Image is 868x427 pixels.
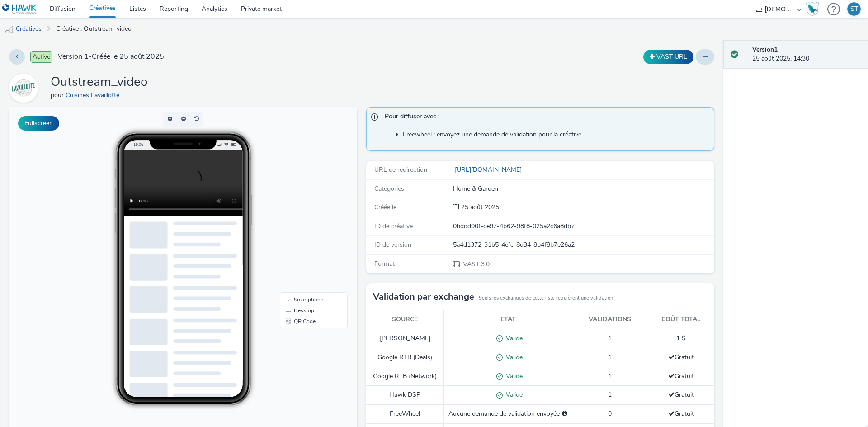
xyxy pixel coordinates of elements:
[285,190,314,195] span: Smartphone
[453,222,713,231] div: 0bddd00f-ce97-4b62-98f8-025a2c6a8db7
[403,130,709,139] li: Freewheel : envoyez une demande de validation pour la créative
[9,84,42,92] a: Cuisines Lavaillotte
[668,372,694,380] span: Gratuit
[608,390,612,399] span: 1
[668,390,694,399] span: Gratuit
[366,348,444,367] td: Google RTB (Deals)
[608,353,612,361] span: 1
[5,25,14,34] img: mobile
[676,334,685,343] span: 1 $
[444,310,572,329] th: Etat
[366,367,444,386] td: Google RTB (Network)
[608,409,612,418] span: 0
[479,295,613,302] small: Seuls les exchanges de cette liste requièrent une validation
[503,353,523,361] span: Valide
[453,165,525,174] a: [URL][DOMAIN_NAME]
[273,209,337,220] li: QR Code
[366,310,444,329] th: Source
[647,310,714,329] th: Coût total
[608,372,612,380] span: 1
[453,184,713,193] div: Home & Garden
[462,260,490,268] span: VAST 3.0
[668,353,694,361] span: Gratuit
[752,45,861,64] div: 25 août 2025, 14:30
[643,50,693,64] button: VAST URL
[453,240,713,249] div: 5a4d1372-31b5-4efc-8d34-8b4f8b7e26a2
[752,45,778,54] strong: Version 1
[850,2,858,16] div: ST
[572,310,647,329] th: Validations
[385,112,705,124] span: Pour diffuser avec :
[2,4,37,15] img: undefined Logo
[503,390,523,399] span: Valide
[366,329,444,348] td: [PERSON_NAME]
[51,91,66,99] span: pour
[806,2,823,16] a: Hawk Academy
[641,50,696,64] div: Dupliquer la créative en un VAST URL
[366,405,444,423] td: FreeWheel
[806,2,819,16] img: Hawk Academy
[459,203,499,212] div: Création 25 août 2025, 14:30
[124,35,134,40] span: 16:06
[52,18,136,40] a: Créative : Outstream_video
[285,211,307,217] span: QR Code
[668,409,694,418] span: Gratuit
[374,203,396,211] span: Créée le
[66,91,123,99] a: Cuisines Lavaillotte
[10,75,37,101] img: Cuisines Lavaillotte
[374,259,395,268] span: Format
[273,187,337,198] li: Smartphone
[448,409,567,418] div: Aucune demande de validation envoyée
[374,222,413,230] span: ID de créative
[285,201,305,206] span: Desktop
[58,52,164,62] span: Version 1 - Créée le 25 août 2025
[459,203,499,211] span: 25 août 2025
[562,409,567,418] div: Sélectionnez un deal ci-dessous et cliquez sur Envoyer pour envoyer une demande de validation à F...
[366,386,444,405] td: Hawk DSP
[608,334,612,343] span: 1
[18,116,59,131] button: Fullscreen
[503,372,523,380] span: Valide
[373,290,474,304] h3: Validation par exchange
[503,334,523,343] span: Valide
[30,51,52,63] span: Activé
[374,165,427,174] span: URL de redirection
[374,240,411,249] span: ID de version
[51,74,148,91] h1: Outstream_video
[273,198,337,209] li: Desktop
[374,184,404,193] span: Catégories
